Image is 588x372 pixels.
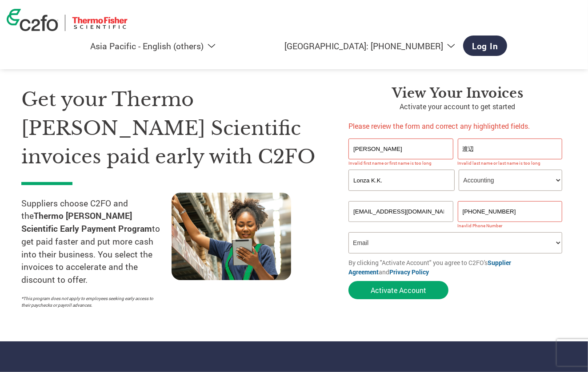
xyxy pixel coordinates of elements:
strong: Thermo [PERSON_NAME] Scientific Early Payment Program [21,210,152,234]
input: Invalid Email format [348,201,453,222]
div: Invalid company name or company name is too long [348,192,562,198]
img: c2fo logo [7,9,58,31]
div: Invalid last name or last name is too long [458,160,563,166]
h1: Get your Thermo [PERSON_NAME] Scientific invoices paid early with C2FO [21,85,322,171]
select: Title/Role [459,170,562,191]
button: Activate Account [348,281,448,299]
a: Log In [463,36,507,56]
input: Your company name* [348,170,454,191]
p: *This program does not apply to employees seeking early access to their paychecks or payroll adva... [21,295,163,309]
img: supply chain worker [172,193,291,280]
a: Privacy Policy [389,268,429,276]
img: Thermo Fisher Scientific [72,15,128,31]
div: Inavlid Phone Number [458,223,563,229]
input: First Name* [348,139,453,159]
p: Activate your account to get started [348,101,567,112]
h3: View your invoices [348,85,567,101]
p: Suppliers choose C2FO and the to get paid faster and put more cash into their business. You selec... [21,197,172,287]
p: Please review the form and correct any highlighted fields. [348,121,567,131]
input: Phone* [458,201,563,222]
div: Invalid first name or first name is too long [348,160,453,166]
div: Inavlid Email Address [348,223,453,229]
input: Last Name* [458,139,563,159]
a: Supplier Agreement [348,258,511,276]
p: By clicking "Activate Account" you agree to C2FO's and [348,258,567,277]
